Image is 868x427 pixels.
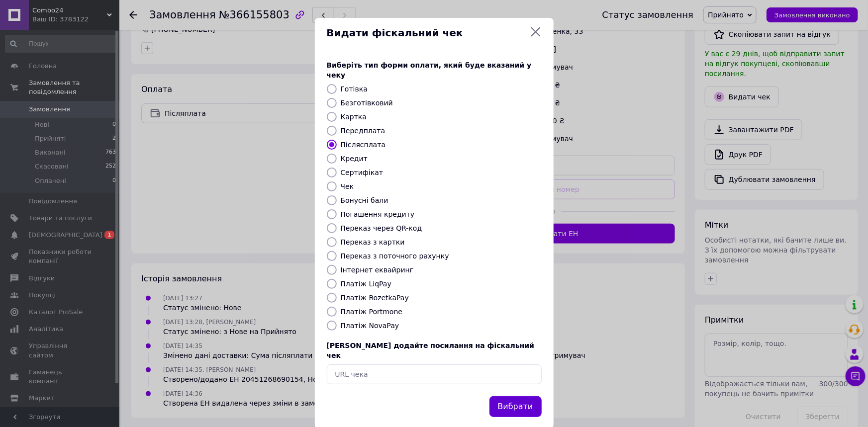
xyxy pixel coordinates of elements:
[341,308,403,316] label: Платіж Portmone
[341,294,409,302] label: Платіж RozetkaPay
[341,238,405,246] label: Переказ з картки
[327,61,532,79] span: Виберіть тип форми оплати, який буде вказаний у чеку
[341,322,399,330] label: Платіж NovaPay
[341,266,414,274] label: Інтернет еквайринг
[489,396,542,418] button: Вибрати
[327,342,535,359] span: [PERSON_NAME] додайте посилання на фіскальний чек
[341,182,354,190] label: Чек
[341,155,368,163] label: Кредит
[341,141,386,149] label: Післясплата
[341,127,386,135] label: Передплата
[341,224,422,232] label: Переказ через QR-код
[341,252,449,260] label: Переказ з поточного рахунку
[341,169,384,176] label: Сертифікат
[341,196,388,204] label: Бонусні бали
[341,99,393,107] label: Безготівковий
[341,210,415,218] label: Погашення кредиту
[341,85,368,93] label: Готівка
[327,364,542,384] input: URL чека
[327,26,526,40] span: Видати фіскальний чек
[341,280,391,288] label: Платіж LiqPay
[341,113,367,121] label: Картка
